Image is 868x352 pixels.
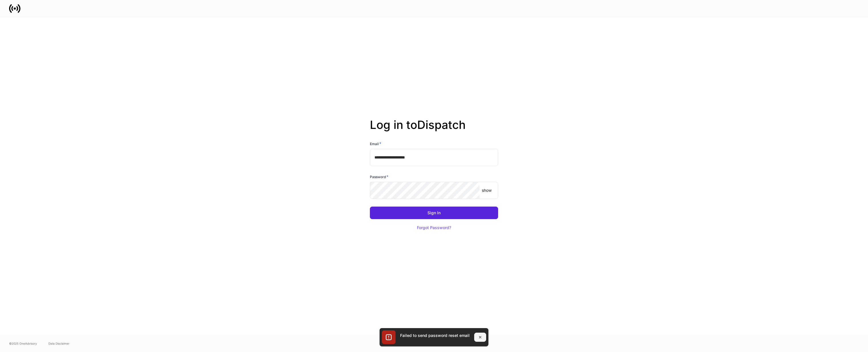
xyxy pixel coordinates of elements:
h6: Email [370,141,381,147]
p: show [482,188,492,193]
div: Forgot Password? [417,226,451,230]
div: Sign In [427,211,441,215]
div: Failed to send password reset email [400,333,470,338]
span: © 2025 OneAdvisory [9,341,37,346]
button: Forgot Password? [410,221,458,234]
h6: Password [370,174,388,180]
h2: Log in to Dispatch [370,118,498,141]
a: Data Disclaimer [48,341,70,346]
button: Sign In [370,207,498,219]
